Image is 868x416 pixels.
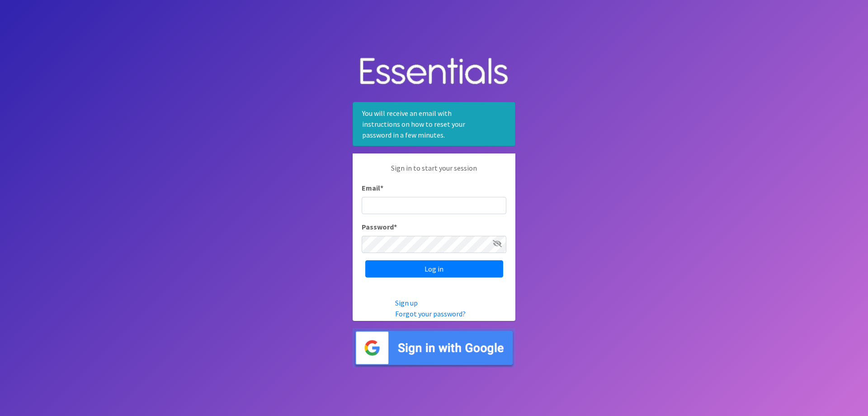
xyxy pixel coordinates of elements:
p: Sign in to start your session [362,163,506,182]
a: Sign up [395,298,418,307]
input: Log in [365,260,503,277]
div: You will receive an email with instructions on how to reset your password in a few minutes. [353,102,515,146]
label: Email [362,182,383,193]
img: Human Essentials [353,48,515,95]
label: Password [362,221,397,232]
abbr: required [380,183,383,192]
abbr: required [394,222,397,231]
img: Sign in with Google [353,328,515,368]
a: Forgot your password? [395,309,466,318]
